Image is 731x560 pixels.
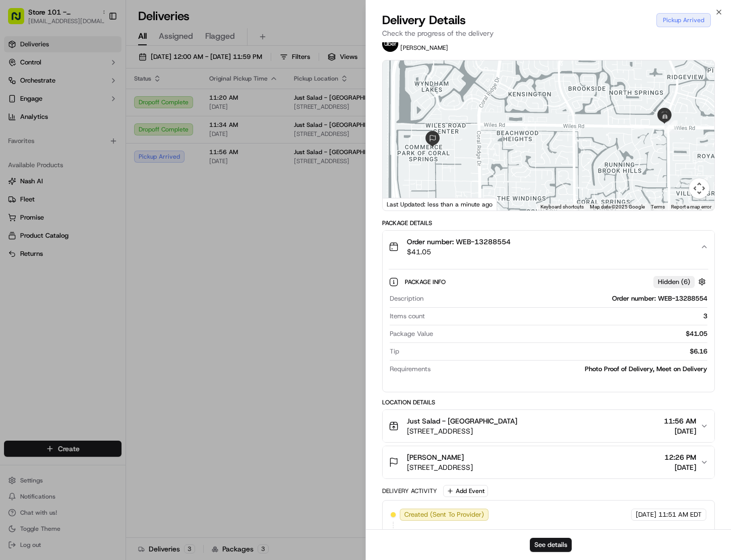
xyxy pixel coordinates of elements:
[76,183,79,191] span: •
[385,197,418,211] img: Google
[10,147,26,163] img: Joana Marie Avellanoza
[10,174,26,190] img: Regen Pajulas
[407,462,473,472] span: [STREET_ADDRESS]
[10,131,68,139] div: Past conversations
[590,204,645,209] span: Map data ©2025 Google
[10,226,18,234] div: 📗
[20,157,28,165] img: 1736555255976-a54dd68f-1ca7-489b-9aae-adbdc363a1c4
[443,485,488,497] button: Add Event
[383,446,714,478] button: [PERSON_NAME][STREET_ADDRESS]12:26 PM[DATE]
[390,365,431,374] span: Requirements
[664,462,696,472] span: [DATE]
[382,398,715,406] div: Location Details
[664,452,696,462] span: 12:26 PM
[45,96,165,106] div: Start new chat
[437,329,707,338] div: $41.05
[407,426,517,436] span: [STREET_ADDRESS]
[530,538,572,552] button: See details
[404,510,484,519] span: Created (Sent To Provider)
[100,250,122,257] span: Pylon
[10,96,28,114] img: 1736555255976-a54dd68f-1ca7-489b-9aae-adbdc363a1c4
[407,452,464,462] span: [PERSON_NAME]
[689,178,709,198] button: Map camera controls
[81,221,166,239] a: 💻API Documentation
[20,184,28,192] img: 1736555255976-a54dd68f-1ca7-489b-9aae-adbdc363a1c4
[400,44,448,52] span: [PERSON_NAME]
[20,225,77,235] span: Knowledge Base
[382,28,715,38] p: Check the progress of the delivery
[383,410,714,442] button: Just Salad - [GEOGRAPHIC_DATA][STREET_ADDRESS]11:56 AM[DATE]
[31,183,74,191] span: Regen Pajulas
[390,294,423,303] span: Description
[171,99,184,111] button: Start new chat
[382,487,437,495] div: Delivery Activity
[383,263,714,392] div: Order number: WEB-13288554$41.05
[429,312,707,321] div: 3
[636,510,656,519] span: [DATE]
[651,204,665,209] a: Terms (opens in new tab)
[664,426,696,436] span: [DATE]
[10,40,184,56] p: Welcome 👋
[156,129,184,141] button: See all
[45,106,139,114] div: We're available if you need us!
[21,96,39,114] img: 1727276513143-84d647e1-66c0-4f92-a045-3c9f9f5dfd92
[390,329,433,338] span: Package Value
[407,247,511,257] span: $41.05
[540,203,584,211] button: Keyboard shortcuts
[136,156,139,164] span: •
[407,416,517,426] span: Just Salad - [GEOGRAPHIC_DATA]
[390,312,425,321] span: Items count
[81,183,102,191] span: [DATE]
[428,294,707,303] div: Order number: WEB-13288554
[407,237,511,247] span: Order number: WEB-13288554
[383,231,714,263] button: Order number: WEB-13288554$41.05
[31,156,134,164] span: [PERSON_NAME] [PERSON_NAME]
[26,65,181,76] input: Got a question? Start typing here...
[85,226,93,234] div: 💻
[658,277,690,287] span: Hidden ( 6 )
[664,416,696,426] span: 11:56 AM
[383,198,497,211] div: Last Updated: less than a minute ago
[71,249,122,257] a: Powered byPylon
[382,219,715,227] div: Package Details
[385,197,418,211] a: Open this area in Google Maps (opens a new window)
[390,347,399,356] span: Tip
[658,510,702,519] span: 11:51 AM EDT
[405,278,448,286] span: Package Info
[671,204,711,209] a: Report a map error
[382,36,398,52] img: uber-new-logo.jpeg
[10,10,30,30] img: Nash
[435,365,707,374] div: Photo Proof of Delivery, Meet on Delivery
[95,225,162,235] span: API Documentation
[382,12,466,28] span: Delivery Details
[141,156,162,164] span: [DATE]
[6,221,81,239] a: 📗Knowledge Base
[653,275,708,288] button: Hidden (6)
[403,347,707,356] div: $6.16
[664,120,678,133] div: 26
